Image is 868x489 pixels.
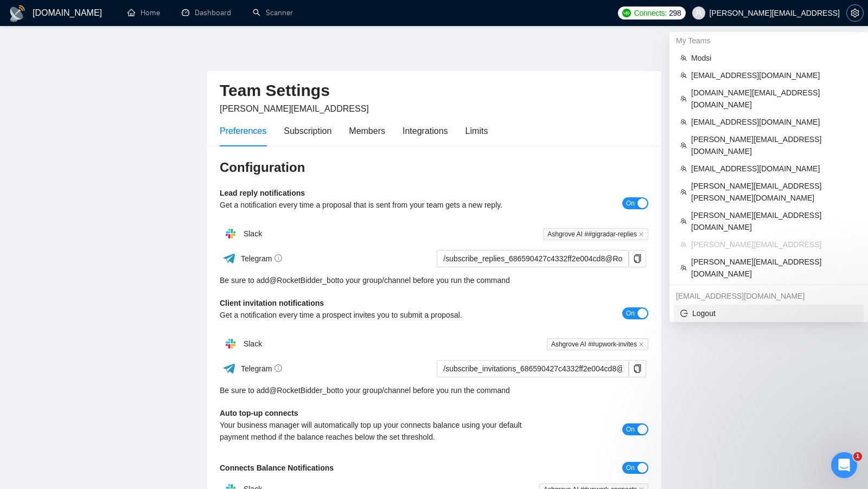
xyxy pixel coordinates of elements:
a: @RocketBidder_bot [269,274,337,286]
span: team [680,165,687,172]
span: team [680,119,687,125]
img: ww3wtPAAAAAElFTkSuQmCC [222,362,236,375]
span: team [680,265,687,271]
span: [DOMAIN_NAME][EMAIL_ADDRESS][DOMAIN_NAME] [691,87,857,111]
span: [EMAIL_ADDRESS][DOMAIN_NAME] [691,69,857,81]
span: [PERSON_NAME][EMAIL_ADDRESS][DOMAIN_NAME] [691,133,857,157]
span: logout [680,310,688,317]
a: homeHome [127,8,160,17]
div: Limits [465,124,488,138]
span: info-circle [275,364,282,372]
b: Connects Balance Notifications [220,464,334,472]
span: team [680,95,687,102]
span: [EMAIL_ADDRESS][DOMAIN_NAME] [691,116,857,128]
span: 1 [853,452,862,461]
span: setting [847,9,863,17]
img: logo [9,5,26,22]
img: hpQkSZIkSZIkSZIkSZIkSZIkSZIkSZIkSZIkSZIkSZIkSZIkSZIkSZIkSZIkSZIkSZIkSZIkSZIkSZIkSZIkSZIkSZIkSZIkS... [220,333,241,355]
span: team [680,218,687,224]
span: copy [629,364,646,373]
span: [PERSON_NAME][EMAIL_ADDRESS] [220,104,369,113]
span: info-circle [275,254,282,262]
img: upwork-logo.png [622,9,631,17]
div: Get a notification every time a proposal that is sent from your team gets a new reply. [220,199,541,211]
a: setting [846,9,864,17]
span: copy [629,254,646,263]
div: Your business manager will automatically top up your connects balance using your default payment ... [220,419,541,443]
div: Be sure to add to your group/channel before you run the command [220,274,648,286]
div: Be sure to add to your group/channel before you run the command [220,384,648,396]
span: Ashgrove AI ##gigradar-replies [543,228,648,240]
div: My Teams [669,32,868,49]
span: Slack [244,339,262,348]
iframe: Intercom live chat [831,452,857,478]
div: Integrations [403,124,448,138]
span: team [680,55,687,61]
span: team [680,241,687,248]
span: [PERSON_NAME][EMAIL_ADDRESS][DOMAIN_NAME] [691,209,857,233]
span: On [626,307,635,319]
div: Members [349,124,385,138]
h2: Team Settings [220,80,648,102]
span: [EMAIL_ADDRESS][DOMAIN_NAME] [691,163,857,175]
span: Connects: [634,7,667,19]
span: [PERSON_NAME][EMAIL_ADDRESS][PERSON_NAME][DOMAIN_NAME] [691,180,857,204]
b: Auto top-up connects [220,409,298,417]
span: On [626,462,635,474]
span: Logout [680,307,857,319]
h3: Configuration [220,159,648,176]
span: Ashgrove AI ##upwork-invites [547,338,648,350]
span: Modsi [691,52,857,64]
button: copy [629,360,646,377]
span: 298 [669,7,681,19]
div: Preferences [220,124,266,138]
b: Client invitation notifications [220,299,324,307]
span: Telegram [241,364,283,373]
button: setting [846,4,864,22]
span: Telegram [241,254,283,263]
span: On [626,197,635,209]
span: user [695,9,703,17]
div: viktor+9@gigradar.io [669,287,868,305]
img: ww3wtPAAAAAElFTkSuQmCC [222,252,236,265]
span: close [639,342,644,347]
span: team [680,72,687,79]
span: Slack [244,229,262,238]
span: [PERSON_NAME][EMAIL_ADDRESS] [691,239,857,250]
a: @RocketBidder_bot [269,384,337,396]
a: dashboardDashboard [182,8,231,17]
span: On [626,423,635,435]
span: close [639,231,644,237]
span: team [680,189,687,195]
span: [PERSON_NAME][EMAIL_ADDRESS][DOMAIN_NAME] [691,256,857,280]
span: team [680,142,687,149]
img: hpQkSZIkSZIkSZIkSZIkSZIkSZIkSZIkSZIkSZIkSZIkSZIkSZIkSZIkSZIkSZIkSZIkSZIkSZIkSZIkSZIkSZIkSZIkSZIkS... [220,223,241,244]
a: searchScanner [253,8,293,17]
div: Get a notification every time a prospect invites you to submit a proposal. [220,309,541,321]
div: Subscription [284,124,331,138]
b: Lead reply notifications [220,189,305,197]
button: copy [629,250,646,267]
